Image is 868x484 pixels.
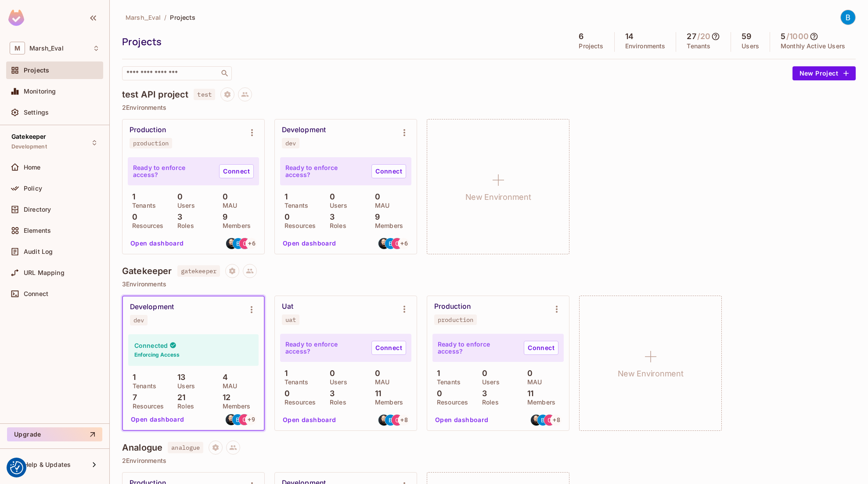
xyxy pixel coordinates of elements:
[122,104,856,111] p: 2 Environments
[122,442,162,453] h4: Analogue
[385,415,396,426] img: ben.read@mmc.com
[325,399,346,406] p: Roles
[128,373,136,382] p: 1
[24,67,49,74] span: Projects
[24,206,51,213] span: Directory
[226,414,237,425] img: thomas@permit.io
[523,369,533,378] p: 0
[385,238,396,249] img: ben.read@mmc.com
[396,300,413,318] button: Environment settings
[400,417,407,423] span: + 8
[478,399,499,406] p: Roles
[168,442,203,453] span: analogue
[432,399,468,406] p: Resources
[371,192,380,201] p: 0
[553,417,560,423] span: + 8
[218,202,237,209] p: MAU
[130,303,174,311] div: Development
[122,266,172,276] h4: Gatekeeper
[392,238,403,249] img: carla.teixeira@mmc.com
[371,379,389,386] p: MAU
[371,213,380,221] p: 9
[29,45,64,52] span: Workspace: Marsh_Eval
[134,341,168,350] h4: Connected
[438,316,473,323] div: production
[173,222,194,229] p: Roles
[209,445,223,453] span: Project settings
[280,213,290,221] p: 0
[285,140,296,147] div: dev
[24,88,56,95] span: Monitoring
[434,302,471,311] div: Production
[625,43,666,50] p: Environments
[122,457,856,464] p: 2 Environments
[687,32,696,41] h5: 27
[523,399,555,406] p: Members
[478,369,487,378] p: 0
[285,341,364,355] p: Ready to enforce access?
[792,66,856,80] button: New Project
[133,164,212,178] p: Ready to enforce access?
[233,238,244,249] img: ben.read@mmc.com
[531,415,542,426] img: thomas@permit.io
[128,383,156,390] p: Tenants
[194,89,215,100] span: test
[280,202,308,209] p: Tenants
[24,164,41,171] span: Home
[128,202,156,209] p: Tenants
[378,415,389,426] img: thomas@permit.io
[537,415,548,426] img: ben.read@mmc.com
[173,393,185,402] p: 21
[122,281,856,288] p: 3 Environments
[11,143,47,150] span: Development
[523,389,533,398] p: 11
[282,126,326,134] div: Development
[432,389,442,398] p: 0
[248,416,255,423] span: + 9
[371,164,406,178] a: Connect
[226,238,237,249] img: thomas@permit.io
[218,393,231,402] p: 12
[126,13,161,22] span: Marsh_Eval
[325,369,335,378] p: 0
[218,383,237,390] p: MAU
[10,461,23,474] img: Revisit consent button
[173,373,185,382] p: 13
[325,213,335,221] p: 3
[371,222,403,229] p: Members
[478,379,500,386] p: Users
[548,300,565,318] button: Environment settings
[239,414,250,425] img: carla.teixeira@mmc.com
[325,202,347,209] p: Users
[218,373,228,382] p: 4
[325,192,335,201] p: 0
[127,236,187,250] button: Open dashboard
[24,248,53,255] span: Audit Log
[173,403,194,410] p: Roles
[24,269,65,276] span: URL Mapping
[371,399,403,406] p: Members
[218,192,228,201] p: 0
[128,222,163,229] p: Resources
[742,32,751,41] h5: 59
[325,389,335,398] p: 3
[478,389,487,398] p: 3
[579,32,583,41] h5: 6
[24,227,51,234] span: Elements
[371,389,381,398] p: 11
[24,290,48,297] span: Connect
[218,222,251,229] p: Members
[396,124,413,141] button: Environment settings
[122,89,188,100] h4: test API project
[781,32,785,41] h5: 5
[523,379,542,386] p: MAU
[24,461,71,468] span: Help & Updates
[432,369,440,378] p: 1
[280,379,308,386] p: Tenants
[133,140,169,147] div: production
[24,109,49,116] span: Settings
[218,213,227,221] p: 9
[432,413,492,427] button: Open dashboard
[325,379,347,386] p: Users
[173,213,182,221] p: 3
